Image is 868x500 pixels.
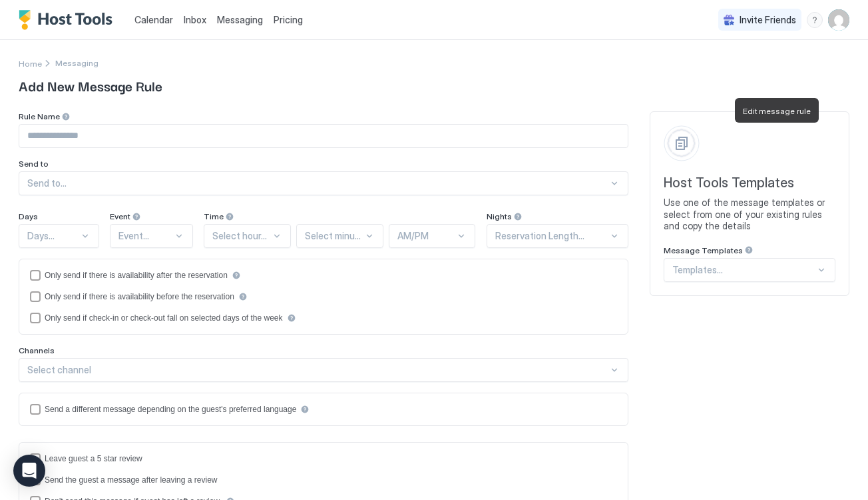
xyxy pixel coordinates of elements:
div: isLimited [30,313,617,323]
div: reviewEnabled [30,453,617,464]
a: Calendar [134,13,173,27]
span: Event [110,211,130,221]
div: menu [807,12,823,28]
div: AM/PM [397,230,456,242]
span: Host Tools Templates [664,175,835,191]
span: Message Templates [664,245,743,255]
span: Edit message rule [743,106,811,116]
div: languagesEnabled [30,404,617,415]
span: Send to [19,159,49,169]
a: Inbox [184,13,206,27]
span: Time [204,211,224,221]
div: Leave guest a 5 star review [45,454,142,463]
span: Messaging [217,14,263,25]
span: Messaging [55,58,99,68]
div: Send a different message depending on the guest's preferred language [45,405,296,414]
div: Breadcrumb [19,56,42,70]
div: afterReservation [30,270,617,281]
span: Home [19,59,42,69]
span: Rule Name [19,111,60,121]
div: Open Intercom Messenger [13,455,45,487]
span: Add New Message Rule [19,75,849,95]
span: Days [19,211,38,221]
div: Select channel [27,364,608,376]
div: Only send if there is availability after the reservation [45,271,228,280]
div: Send the guest a message after leaving a review [45,475,218,485]
span: Inbox [184,14,206,25]
span: Invite Friends [740,14,796,26]
div: sendMessageAfterLeavingReview [30,475,617,485]
div: beforeReservation [30,291,617,302]
span: Channels [19,345,55,355]
a: Host Tools Logo [19,10,118,30]
div: Only send if there is availability before the reservation [45,292,234,301]
span: Use one of the message templates or select from one of your existing rules and copy the details [664,197,835,232]
div: Only send if check-in or check-out fall on selected days of the week [45,313,283,323]
span: Nights [487,211,512,221]
span: Calendar [134,14,173,25]
input: Input Field [19,125,628,147]
div: User profile [828,9,849,31]
div: Breadcrumb [55,58,99,68]
a: Messaging [217,13,263,27]
a: Home [19,56,42,70]
span: Pricing [274,14,303,26]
